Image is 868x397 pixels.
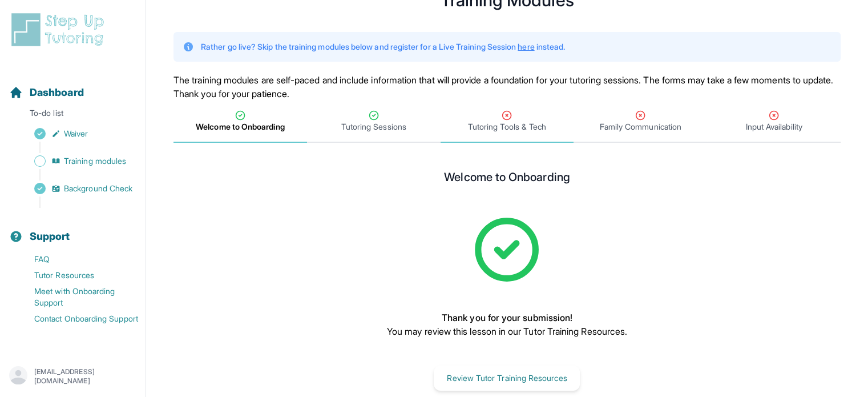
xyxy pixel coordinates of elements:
[9,181,146,197] a: Background Check
[9,153,146,169] a: Training modules
[468,121,546,133] span: Tutoring Tools & Tech
[196,121,284,133] span: Welcome to Onboarding
[387,311,627,324] p: Thank you for your submission!
[9,311,146,327] a: Contact Onboarding Support
[64,183,132,194] span: Background Check
[9,85,84,101] a: Dashboard
[444,170,570,189] h2: Welcome to Onboarding
[745,121,802,133] span: Input Availability
[518,42,534,51] a: here
[9,366,136,387] button: [EMAIL_ADDRESS][DOMAIN_NAME]
[34,367,136,386] p: [EMAIL_ADDRESS][DOMAIN_NAME]
[64,155,126,167] span: Training modules
[600,121,681,133] span: Family Communication
[9,267,146,283] a: Tutor Resources
[9,11,111,48] img: logo
[387,324,627,338] p: You may review this lesson in our Tutor Training Resources.
[64,128,88,139] span: Waiver
[30,85,84,101] span: Dashboard
[434,366,580,391] button: Review Tutor Training Resources
[201,41,565,53] p: Rather go live? Skip the training modules below and register for a Live Training Session instead.
[5,107,141,123] p: To-do list
[9,283,146,311] a: Meet with Onboarding Support
[30,228,70,244] span: Support
[434,372,580,383] a: Review Tutor Training Resources
[5,210,141,249] button: Support
[9,251,146,267] a: FAQ
[173,73,841,101] p: The training modules are self-paced and include information that will provide a foundation for yo...
[9,126,146,142] a: Waiver
[173,101,841,143] nav: Tabs
[5,66,141,105] button: Dashboard
[341,121,406,133] span: Tutoring Sessions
